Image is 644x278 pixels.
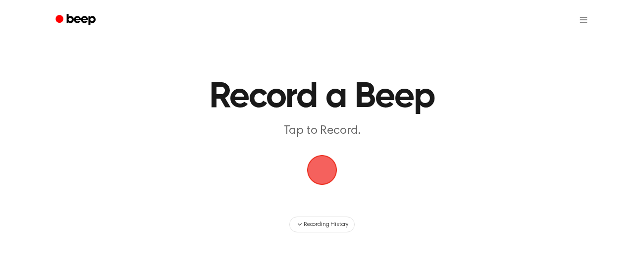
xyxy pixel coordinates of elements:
[304,220,348,229] span: Recording History
[49,10,105,30] a: Beep
[132,123,512,139] p: Tap to Record.
[572,8,595,32] button: Open menu
[107,79,537,115] h1: Record a Beep
[289,217,355,232] button: Recording History
[307,155,337,185] img: Beep Logo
